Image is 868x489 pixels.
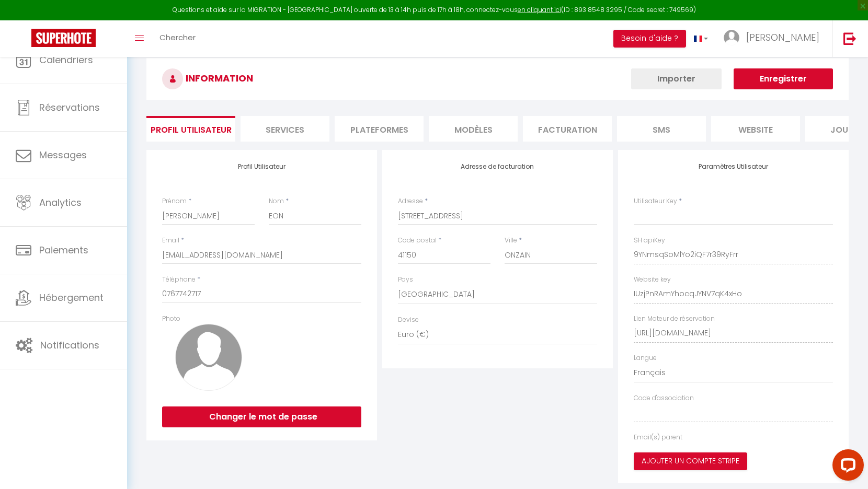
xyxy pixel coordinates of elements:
label: Website key [634,275,671,285]
li: Services [241,116,329,142]
li: Facturation [523,116,612,142]
span: Messages [39,148,87,161]
span: Paiements [39,243,88,257]
button: Ajouter un compte Stripe [634,452,747,470]
a: en cliquant ici [518,5,561,14]
a: Chercher [152,20,203,57]
label: Adresse [398,196,423,206]
iframe: LiveChat chat widget [824,445,868,489]
span: [PERSON_NAME] [746,31,819,44]
label: Prénom [162,196,187,206]
label: Utilisateur Key [634,196,677,206]
label: Pays [398,275,413,285]
img: avatar.png [175,324,242,391]
h4: Profil Utilisateur [162,163,361,170]
label: Email(s) parent [634,433,682,443]
img: Super Booking [31,29,96,47]
li: website [711,116,800,142]
label: Code d'association [634,393,694,403]
button: Changer le mot de passe [162,406,361,427]
label: Langue [634,353,657,363]
span: Calendriers [39,53,93,66]
a: ... [PERSON_NAME] [716,20,832,57]
label: Lien Moteur de réservation [634,314,715,324]
label: Code postal [398,236,437,246]
label: SH apiKey [634,236,665,246]
span: Chercher [159,32,196,43]
label: Nom [269,196,284,206]
img: logout [843,32,856,45]
span: Notifications [40,339,99,352]
label: Email [162,236,179,246]
h4: Paramètres Utilisateur [634,163,833,170]
button: Importer [631,68,722,89]
li: SMS [617,116,706,142]
span: Analytics [39,196,82,209]
label: Devise [398,315,419,325]
h4: Adresse de facturation [398,163,597,170]
label: Ville [505,236,517,246]
label: Téléphone [162,275,196,285]
button: Enregistrer [734,68,833,89]
li: Profil Utilisateur [146,116,235,142]
button: Besoin d'aide ? [613,30,686,48]
span: Réservations [39,101,100,114]
span: Hébergement [39,291,104,304]
li: MODÈLES [429,116,518,142]
li: Plateformes [335,116,424,142]
h3: INFORMATION [146,58,849,100]
label: Photo [162,314,180,324]
img: ... [724,30,739,45]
